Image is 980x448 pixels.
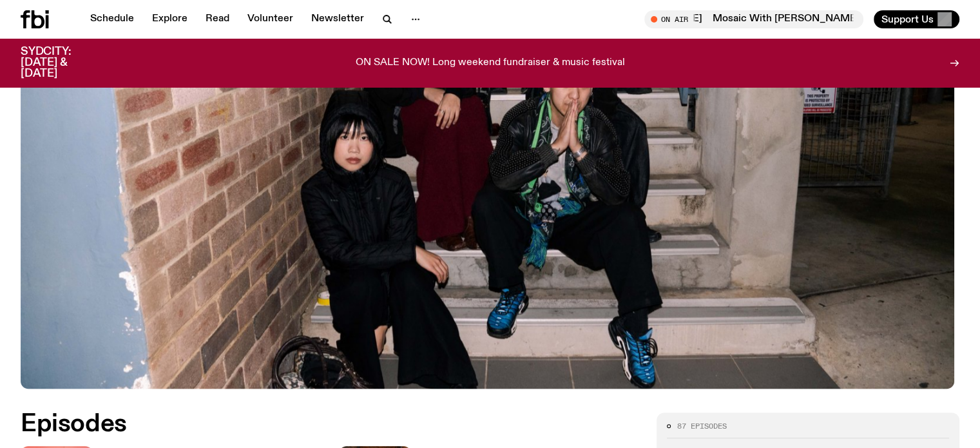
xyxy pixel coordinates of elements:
span: 87 episodes [677,423,727,430]
span: Support Us [881,14,934,25]
p: ON SALE NOW! Long weekend fundraiser & music festival [356,57,625,69]
button: Support Us [874,10,959,28]
a: Explore [144,10,195,28]
a: Read [198,10,237,28]
button: On AirMosaic With [PERSON_NAME] and [PERSON_NAME]Mosaic With [PERSON_NAME] and [PERSON_NAME] [644,10,863,28]
h2: Episodes [21,413,641,436]
h3: SYDCITY: [DATE] & [DATE] [21,46,103,79]
a: Volunteer [240,10,301,28]
a: Newsletter [303,10,372,28]
a: Schedule [82,10,142,28]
